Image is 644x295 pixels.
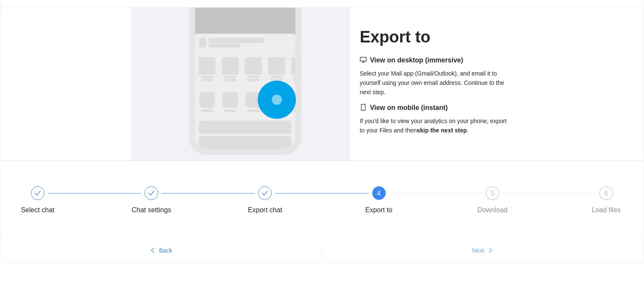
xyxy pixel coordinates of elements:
button: leftBack [0,244,322,257]
div: Chat settings [127,186,240,217]
div: 4Export to [354,186,468,217]
span: check [148,190,155,197]
div: Select chat [21,203,54,217]
strong: skip the next step [417,127,467,134]
span: left [150,247,156,254]
h5: View on desktop (immersive) [360,55,513,65]
span: check [262,190,268,197]
span: 5 [491,190,494,197]
span: check [34,190,41,197]
div: Select chat [13,186,127,217]
div: Select your Mail app (Gmail/Outlook), and email it to yourself using your own email address. Cont... [360,55,513,97]
div: If you'd like to view your analytics on your phone, export to your Files and then . [360,103,513,135]
span: right [488,247,493,254]
div: Download [477,203,507,217]
span: 6 [605,190,608,197]
span: desktop [360,56,367,63]
span: Back [159,246,172,255]
button: Nextright [322,244,644,257]
div: Export to [365,203,393,217]
div: 5Download [468,186,582,217]
span: Next [472,246,484,255]
h1: Export to [360,27,513,47]
div: Chat settings [132,203,171,217]
span: 4 [377,190,381,197]
span: mobile [360,104,367,111]
div: 6Load files [582,186,631,217]
div: Load files [592,203,621,217]
div: Export chat [240,186,354,217]
h5: View on mobile (instant) [360,103,513,113]
div: Export chat [248,203,282,217]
